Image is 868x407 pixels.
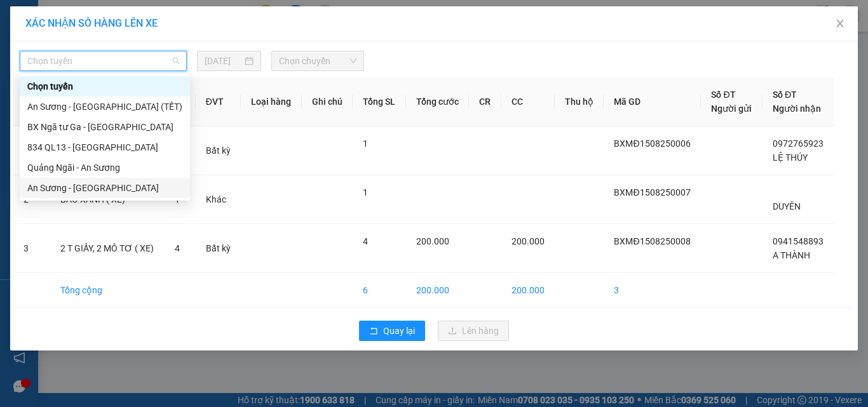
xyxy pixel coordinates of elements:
[773,138,824,149] span: 0972765923
[822,6,858,42] button: Close
[416,236,449,246] span: 200.000
[27,140,182,154] div: 834 QL13 - [GEOGRAPHIC_DATA]
[196,77,241,126] th: ĐVT
[279,51,357,70] span: Chọn chuyến
[20,178,190,198] div: An Sương - Quảng Ngãi
[302,77,353,126] th: Ghi chú
[241,77,302,126] th: Loại hàng
[359,321,425,341] button: rollbackQuay lại
[512,236,545,246] span: 200.000
[363,236,368,246] span: 4
[711,90,735,100] span: Số ĐT
[353,273,405,308] td: 6
[13,77,50,126] th: STT
[50,224,165,273] td: 2 T GIẤY, 2 MÔ TƠ ( XE)
[604,273,701,308] td: 3
[6,69,88,97] li: VP Bến xe Miền Đông
[614,138,690,149] span: BXMĐ1508250006
[353,77,405,126] th: Tổng SL
[501,273,555,308] td: 200.000
[555,77,604,126] th: Thu hộ
[369,326,378,337] span: rollback
[27,51,179,70] span: Chọn tuyến
[20,157,190,178] div: Quảng Ngãi - An Sương
[773,103,821,114] span: Người nhận
[363,187,368,197] span: 1
[501,77,555,126] th: CC
[835,18,845,29] span: close
[604,77,701,126] th: Mã GD
[773,152,808,163] span: LỆ THÚY
[25,17,158,29] span: XÁC NHẬN SỐ HÀNG LÊN XE
[773,90,797,100] span: Số ĐT
[50,273,165,308] td: Tổng cộng
[614,236,690,246] span: BXMĐ1508250008
[13,175,50,224] td: 2
[27,100,182,114] div: An Sương - [GEOGRAPHIC_DATA] (TẾT)
[711,103,752,114] span: Người gửi
[363,138,368,149] span: 1
[20,97,190,117] div: An Sương - Quảng Ngãi (TẾT)
[773,250,810,260] span: A THÀNH
[6,6,184,54] li: Rạng Đông Buslines
[27,161,182,175] div: Quảng Ngãi - An Sương
[406,273,470,308] td: 200.000
[196,126,241,175] td: Bất kỳ
[175,243,180,253] span: 4
[196,175,241,224] td: Khác
[469,77,501,126] th: CR
[20,76,190,97] div: Chọn tuyến
[20,117,190,137] div: BX Ngã tư Ga - Quảng Ngãi
[27,181,182,195] div: An Sương - [GEOGRAPHIC_DATA]
[27,79,182,93] div: Chọn tuyến
[773,236,824,246] span: 0941548893
[406,77,470,126] th: Tổng cước
[88,69,169,110] li: VP Bến xe [GEOGRAPHIC_DATA]
[13,224,50,273] td: 3
[27,120,182,134] div: BX Ngã tư Ga - [GEOGRAPHIC_DATA]
[438,321,509,341] button: uploadLên hàng
[13,126,50,175] td: 1
[205,54,241,68] input: 15/08/2025
[20,137,190,157] div: 834 QL13 - Quảng Ngãi
[614,187,690,197] span: BXMĐ1508250007
[383,324,415,338] span: Quay lại
[773,201,801,211] span: DUYÊN
[196,224,241,273] td: Bất kỳ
